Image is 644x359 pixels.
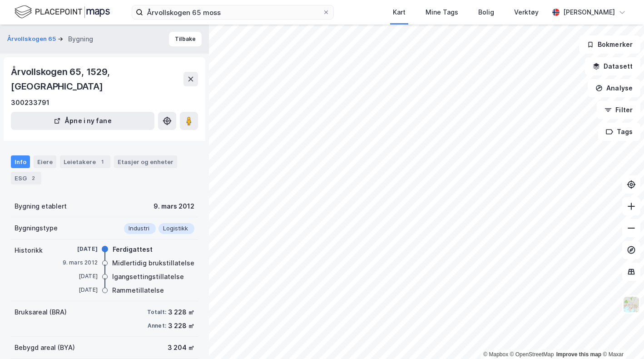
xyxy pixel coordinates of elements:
[168,307,194,318] div: 3 228 ㎡
[483,351,508,358] a: Mapbox
[169,32,202,46] button: Tilbake
[514,7,539,18] div: Verktøy
[34,155,56,168] div: Eiere
[563,7,615,18] div: [PERSON_NAME]
[148,322,166,329] div: Annet:
[478,7,494,18] div: Bolig
[29,174,38,183] div: 2
[15,245,43,256] div: Historikk
[68,34,93,45] div: Bygning
[15,342,75,353] div: Bebygd areal (BYA)
[60,155,110,168] div: Leietakere
[113,244,153,255] div: Ferdigattest
[15,201,67,212] div: Bygning etablert
[426,7,458,18] div: Mine Tags
[168,320,194,331] div: 3 228 ㎡
[11,172,41,184] div: ESG
[168,342,194,353] div: 3 204 ㎡
[556,351,601,358] a: Improve this map
[623,296,640,313] img: Z
[61,286,98,294] div: [DATE]
[588,79,640,97] button: Analyse
[118,158,173,166] div: Etasjer og enheter
[61,259,98,267] div: 9. mars 2012
[61,245,98,253] div: [DATE]
[15,307,67,318] div: Bruksareal (BRA)
[143,5,322,19] input: Søk på adresse, matrikkel, gårdeiere, leietakere eller personer
[98,157,107,166] div: 1
[11,97,50,108] div: 300233791
[393,7,406,18] div: Kart
[585,57,640,75] button: Datasett
[11,112,154,130] button: Åpne i ny fane
[147,309,166,316] div: Totalt:
[112,258,194,269] div: Midlertidig brukstillatelse
[599,315,644,359] iframe: Chat Widget
[112,271,184,282] div: Igangsettingstillatelse
[579,35,640,54] button: Bokmerker
[7,35,58,44] button: Årvollskogen 65
[61,272,98,280] div: [DATE]
[510,351,554,358] a: OpenStreetMap
[15,223,58,234] div: Bygningstype
[15,4,110,20] img: logo.f888ab2527a4732fd821a326f86c7f29.svg
[11,155,30,168] div: Info
[11,65,183,94] div: Årvollskogen 65, 1529, [GEOGRAPHIC_DATA]
[598,123,640,141] button: Tags
[597,101,640,119] button: Filter
[154,201,194,212] div: 9. mars 2012
[112,285,164,296] div: Rammetillatelse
